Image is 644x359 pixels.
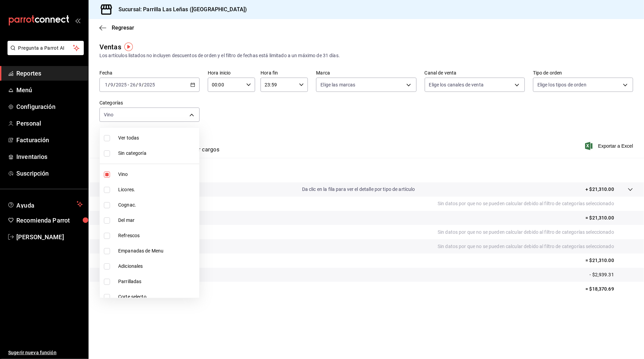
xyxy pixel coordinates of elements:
[118,217,197,224] span: Del mar
[118,186,197,193] span: Licores.
[118,247,197,255] span: Empanadas de Menu
[124,43,133,51] img: Tooltip marker
[118,134,197,142] span: Ver todas
[118,232,197,239] span: Refrescos
[118,150,197,157] span: Sin categoría
[118,293,197,300] span: Corte selecto
[118,201,197,209] span: Cognac.
[118,263,197,270] span: Adicionales
[118,171,197,178] span: Vino
[118,278,197,285] span: Parrilladas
